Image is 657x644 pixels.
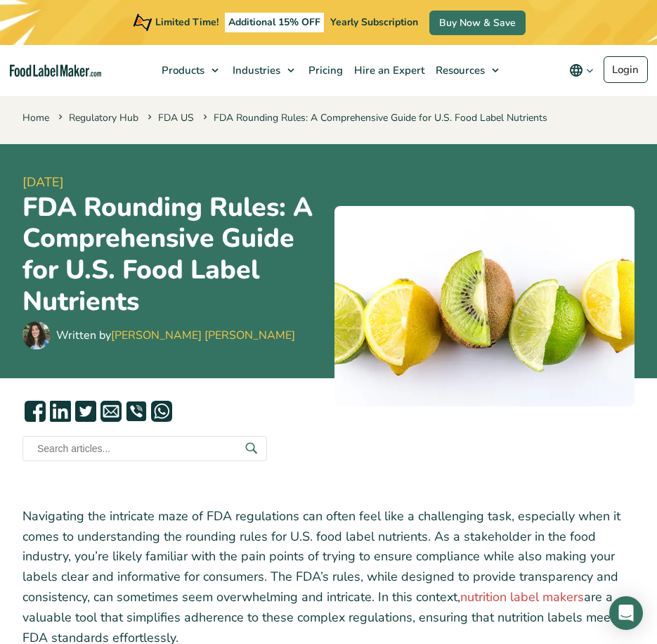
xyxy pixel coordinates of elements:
[10,65,101,77] a: Food Label Maker homepage
[155,45,226,96] a: Products
[158,111,194,124] a: FDA US
[431,63,486,77] span: Resources
[228,63,282,77] span: Industries
[559,56,604,84] button: Change language
[330,15,418,29] span: Yearly Subscription
[347,45,429,96] a: Hire an Expert
[155,15,219,29] span: Limited Time!
[429,45,506,96] a: Resources
[200,111,547,124] span: FDA Rounding Rules: A Comprehensive Guide for U.S. Food Label Nutrients
[350,63,426,77] span: Hire an Expert
[604,56,648,83] a: Login
[56,327,295,344] div: Written by
[22,111,49,124] a: Home
[301,45,347,96] a: Pricing
[429,11,526,35] a: Buy Now & Save
[22,192,323,318] h1: FDA Rounding Rules: A Comprehensive Guide for U.S. Food Label Nutrients
[157,63,206,77] span: Products
[22,321,51,349] img: Maria Abi Hanna - Food Label Maker
[609,596,643,630] div: Open Intercom Messenger
[225,13,324,32] span: Additional 15% OFF
[111,328,295,343] a: [PERSON_NAME] [PERSON_NAME]
[22,173,323,192] span: [DATE]
[460,588,584,605] a: nutrition label makers
[226,45,301,96] a: Industries
[304,63,344,77] span: Pricing
[22,436,267,461] input: Search articles...
[69,111,138,124] a: Regulatory Hub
